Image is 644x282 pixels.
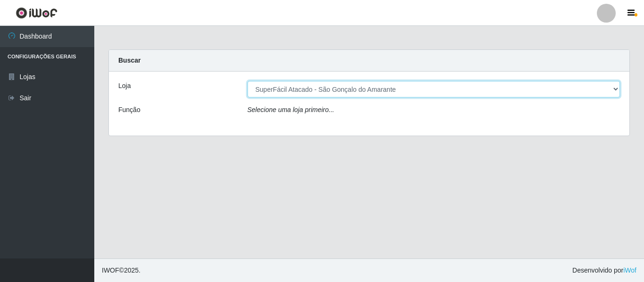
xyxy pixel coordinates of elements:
[102,266,119,274] span: IWOF
[118,81,131,91] label: Loja
[623,266,636,274] a: iWof
[102,266,140,275] span: © 2025 .
[572,266,636,275] span: Desenvolvido por
[118,56,140,64] strong: Buscar
[118,105,140,115] label: Função
[16,7,58,19] img: CoreUI Logo
[248,106,334,113] i: Selecione uma loja primeiro...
